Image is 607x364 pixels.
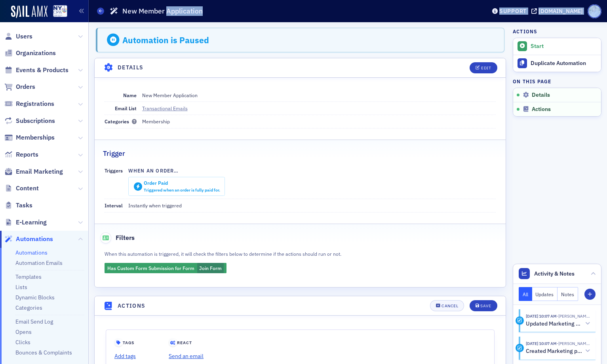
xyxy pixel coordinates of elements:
[74,61,147,75] a: Add Line To Order
[123,92,137,98] span: Name
[531,43,597,50] div: Start
[526,341,557,346] time: 9/25/2025 10:07 AM
[20,125,52,139] a: Branch out
[74,75,147,89] a: Suspend Order Subscriptions
[20,100,52,109] h4: Check
[115,105,137,111] span: Email List
[74,125,147,139] a: Halt the automation
[15,259,63,266] a: Automation Emails
[441,304,458,308] div: Cancel
[74,100,147,109] h4: Pause
[4,82,35,91] a: Orders
[142,105,195,112] a: Transactional Emails
[513,38,601,55] button: Start
[15,249,48,256] a: Automations
[526,313,557,319] time: 9/25/2025 10:07 AM
[526,347,590,355] button: Created Marketing platform automation: New Member Application
[105,249,371,258] div: When this automation is triggered, it will check the filters below to determine if the actions sh...
[16,117,55,125] span: Subscriptions
[4,133,55,142] a: Memberships
[513,78,601,85] h4: On this page
[532,92,550,99] span: Details
[20,111,52,125] a: If/Else
[144,188,220,193] div: Triggered when an order is fully paid for.
[122,35,209,45] div: Automation is Paused
[470,62,497,73] button: Edit
[15,294,55,301] a: Dynamic Blocks
[105,118,137,125] span: Categories
[16,184,39,193] span: Content
[557,313,590,319] span: Luke Abell
[103,148,125,159] h2: Trigger
[128,167,179,174] span: When an Order…
[11,6,48,18] img: SailAMX
[74,111,147,125] a: Wait for a duration
[15,284,27,291] a: Lists
[4,100,54,108] a: Registrations
[16,133,55,142] span: Memberships
[516,344,524,352] div: Activity
[16,150,38,159] span: Reports
[100,232,135,243] span: Filters
[16,218,47,227] span: E-Learning
[53,5,67,17] img: SailAMX
[118,63,144,72] h4: Details
[516,316,524,325] div: Activity
[16,167,63,176] span: Email Marketing
[557,341,590,346] span: Luke Abell
[526,320,590,328] button: Updated Marketing platform automation: New Member Application
[15,318,53,325] a: Email Send Log
[142,118,170,125] div: Membership
[105,202,123,209] span: Interval
[16,32,32,41] span: Users
[4,32,32,41] a: Users
[538,8,583,15] div: [DOMAIN_NAME]
[513,55,601,72] a: Duplicate Automation
[20,48,52,61] a: Remove tags
[142,92,198,99] div: New Member Application
[15,304,42,311] a: Categories
[532,287,558,301] button: Updates
[531,8,586,14] button: [DOMAIN_NAME]
[118,302,146,310] h4: Actions
[15,339,30,346] a: Clicks
[558,287,578,301] button: Notes
[16,82,35,91] span: Orders
[74,48,147,61] a: Unsubscribe
[531,60,597,67] div: Duplicate Automation
[4,49,56,57] a: Organizations
[144,180,220,186] div: Order Paid
[4,218,47,227] a: E-Learning
[4,184,39,193] a: Content
[526,320,582,328] h5: Updated Marketing platform automation: New Member Application
[4,235,53,243] a: Automations
[480,304,491,308] div: Save
[4,66,69,75] a: Events & Products
[513,28,537,35] h4: Actions
[519,287,532,301] button: All
[499,8,527,15] div: Support
[128,199,496,212] dd: Instantly when triggered
[105,167,123,174] span: Triggers
[16,201,32,210] span: Tasks
[74,34,147,48] a: Send an email
[15,349,72,356] a: Bounces & Complaints
[4,150,38,159] a: Reports
[4,167,63,176] a: Email Marketing
[20,34,52,48] a: Add tags
[48,5,67,19] a: View Homepage
[534,270,575,278] span: Activity & Notes
[532,106,551,113] span: Actions
[15,328,32,335] a: Opens
[15,273,42,280] a: Templates
[430,300,464,311] button: Cancel
[16,100,54,108] span: Registrations
[526,348,582,355] h5: Created Marketing platform automation: New Member Application
[4,117,55,125] a: Subscriptions
[4,201,32,210] a: Tasks
[16,49,56,57] span: Organizations
[74,23,147,31] h4: React
[470,300,497,311] button: Save
[20,23,52,31] h4: Tags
